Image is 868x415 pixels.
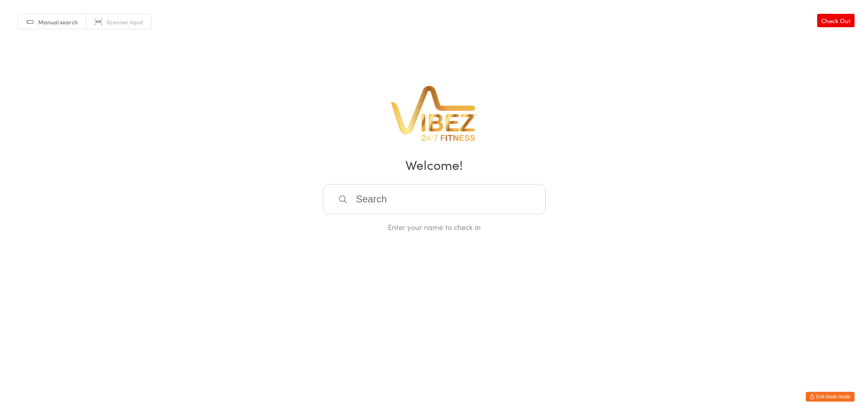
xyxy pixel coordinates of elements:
[38,18,78,26] span: Manual search
[8,155,860,174] h2: Welcome!
[388,83,480,144] img: VibeZ 24/7 Fitness
[107,18,143,26] span: Scanner input
[323,222,546,232] div: Enter your name to check in
[806,392,855,402] button: Exit kiosk mode
[817,14,855,27] a: Check Out
[323,184,546,214] input: Search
